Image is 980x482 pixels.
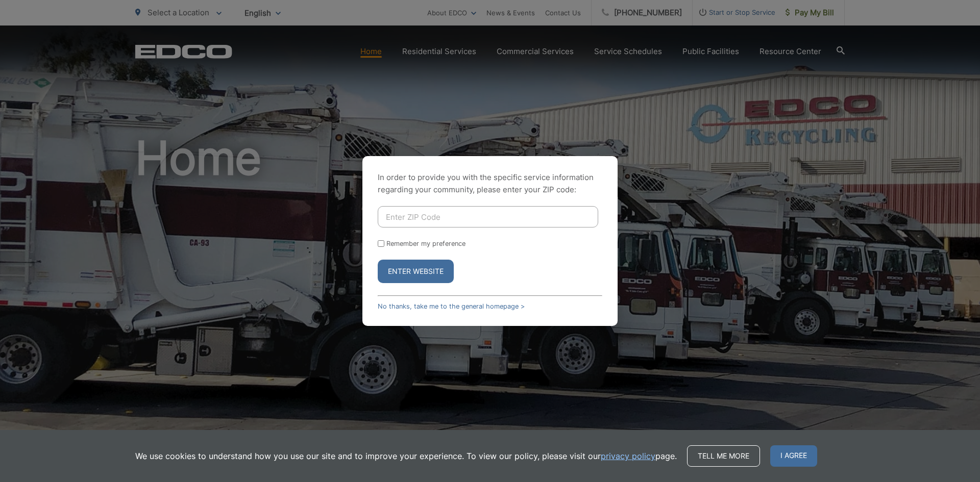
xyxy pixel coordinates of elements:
[687,445,760,467] a: Tell me more
[378,302,525,310] a: No thanks, take me to the general homepage >
[135,450,677,462] p: We use cookies to understand how you use our site and to improve your experience. To view our pol...
[378,206,598,227] input: Enter ZIP Code
[770,445,817,467] span: I agree
[378,260,454,283] button: Enter Website
[378,171,602,196] p: In order to provide you with the specific service information regarding your community, please en...
[386,240,465,247] label: Remember my preference
[601,450,655,462] a: privacy policy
